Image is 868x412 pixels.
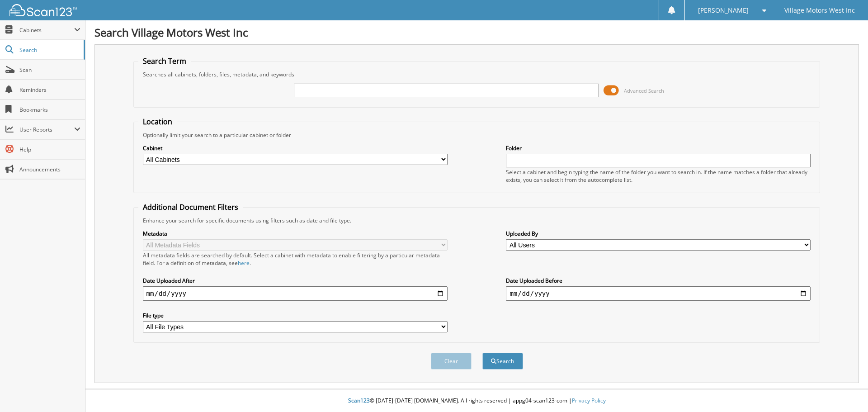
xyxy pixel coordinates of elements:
legend: Search Term [138,56,191,66]
span: Help [19,146,80,153]
div: All metadata fields are searched by default. Select a cabinet with metadata to enable filtering b... [143,251,448,267]
a: here [238,259,250,267]
div: Searches all cabinets, folders, files, metadata, and keywords [138,71,816,78]
span: Search [19,46,79,54]
span: Scan [19,66,80,74]
label: Metadata [143,230,448,237]
div: Enhance your search for specific documents using filters such as date and file type. [138,217,816,224]
div: Select a cabinet and begin typing the name of the folder you want to search in. If the name match... [506,168,811,184]
span: [PERSON_NAME] [698,8,749,13]
input: start [143,286,448,301]
label: Date Uploaded After [143,277,448,284]
iframe: Chat Widget [823,369,868,412]
label: Cabinet [143,144,448,152]
span: Advanced Search [624,87,664,94]
label: Date Uploaded Before [506,277,811,284]
label: Folder [506,144,811,152]
h1: Search Village Motors West Inc [94,25,859,40]
span: Reminders [19,86,80,94]
label: Uploaded By [506,230,811,237]
button: Clear [431,353,472,369]
span: Announcements [19,166,80,173]
div: Optionally limit your search to a particular cabinet or folder [138,131,816,139]
a: Privacy Policy [572,397,606,404]
span: Scan123 [348,397,370,404]
img: scan123-logo-white.svg [9,4,77,16]
span: Bookmarks [19,106,80,114]
label: File type [143,312,448,319]
legend: Location [138,117,177,127]
legend: Additional Document Filters [138,202,243,212]
div: © [DATE]-[DATE] [DOMAIN_NAME]. All rights reserved | appg04-scan123-com | [85,390,868,412]
span: Village Motors West Inc [784,8,855,13]
span: Cabinets [19,26,74,34]
input: end [506,286,811,301]
button: Search [482,353,523,369]
span: User Reports [19,126,74,133]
